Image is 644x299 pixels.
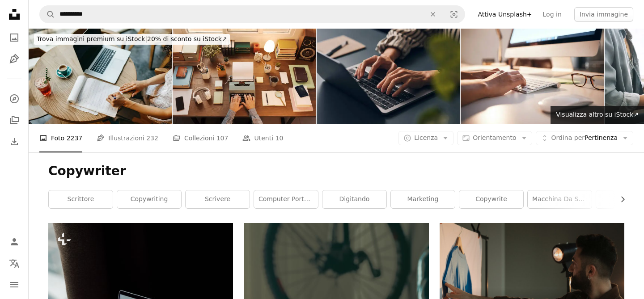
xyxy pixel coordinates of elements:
[5,29,23,46] a: Foto
[5,111,23,129] a: Collezioni
[242,124,283,152] a: Utenti 10
[536,131,633,145] button: Ordina perPertinenza
[49,190,113,208] a: scrittore
[216,133,229,143] span: 107
[29,29,172,124] img: Amo il mio lavoro
[5,133,23,151] a: Cronologia download
[391,190,455,208] a: marketing
[414,134,438,141] span: Licenza
[173,29,316,124] img: Scrittore creativo che digita su una macchina da scrivere vintage
[117,190,181,208] a: Copywriting
[317,29,460,124] img: Una foto ritagliata di una donna d'affari irriconoscibile che lavora nel suo ufficio sul suo comp...
[5,276,23,294] button: Menu
[5,50,23,68] a: Illustrazioni
[146,133,158,143] span: 232
[173,124,229,152] a: Collezioni 107
[459,190,523,208] a: Copywrite
[37,35,227,42] span: 20% di sconto su iStock ↗
[254,190,318,208] a: computer portatile
[457,131,532,145] button: Orientamento
[5,233,23,251] a: Accedi / Registrati
[472,7,537,21] a: Attiva Unsplash+
[614,190,624,208] button: scorri la lista a destra
[461,29,604,124] img: Computer, tastiera e notte con mani di lavoro che digitano per ricerche di mercato online, copywr...
[423,6,443,23] button: Elimina
[551,134,585,141] span: Ordina per
[37,35,147,42] span: Trova immagini premium su iStock |
[5,254,23,272] button: Lingua
[551,134,618,143] span: Pertinenza
[97,124,158,152] a: Illustrazioni 232
[48,163,624,179] h1: Copywriter
[528,190,592,208] a: Macchina da scrivere
[574,7,633,21] button: Invia immagine
[551,106,644,124] a: Visualizza altro su iStock↗
[443,6,465,23] button: Ricerca visiva
[186,190,250,208] a: scrivere
[39,5,465,23] form: Trova visual in tutto il sito
[556,111,639,118] span: Visualizza altro su iStock ↗
[322,190,386,208] a: digitando
[40,6,55,23] button: Cerca su Unsplash
[5,90,23,108] a: Esplora
[275,133,284,143] span: 10
[29,29,235,50] a: Trova immagini premium su iStock|20% di sconto su iStock↗
[538,7,567,21] a: Log in
[398,131,453,145] button: Licenza
[473,134,516,141] span: Orientamento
